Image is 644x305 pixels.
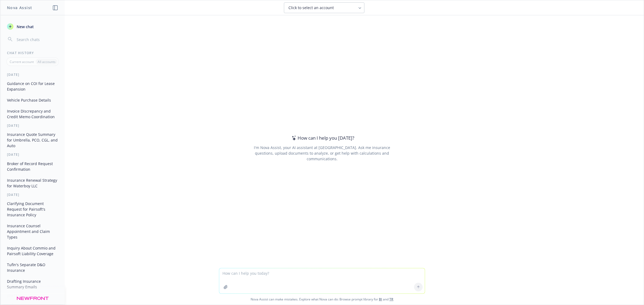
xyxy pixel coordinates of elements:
button: Click to select an account [284,2,364,13]
div: I'm Nova Assist, your AI assistant at [GEOGRAPHIC_DATA]. Ask me insurance questions, upload docum... [246,145,397,162]
div: Chat History [1,51,65,55]
div: [DATE] [1,293,65,298]
div: [DATE] [1,123,65,128]
div: [DATE] [1,192,65,197]
button: Drafting Insurance Summary Emails [5,277,60,291]
a: TR [389,297,393,302]
button: Inquiry About Commio and Pairsoft Liability Coverage [5,244,60,258]
div: [DATE] [1,72,65,77]
div: How can I help you [DATE]? [290,135,354,142]
span: Nova Assist can make mistakes. Explore what Nova can do: Browse prompt library for and [2,294,642,305]
button: Guidance on COI for Lease Expansion [5,79,60,94]
span: Click to select an account [288,5,334,10]
button: Insurance Counsel Appointment and Claim Types [5,221,60,241]
button: New chat [5,22,60,31]
button: Invoice Discrepancy and Credit Memo Coordination [5,107,60,121]
span: New chat [16,24,34,29]
h1: Nova Assist [7,5,32,10]
button: Tufin's Separate D&O Insurance [5,260,60,275]
p: Current account [10,59,34,64]
button: Insurance Renewal Strategy for Waterboy LLC [5,176,60,190]
button: Broker of Record Request Confirmation [5,159,60,174]
a: BI [379,297,382,302]
button: Insurance Quote Summary for Umbrella, PCO, CGL, and Auto [5,130,60,150]
button: Vehicle Purchase Details [5,96,60,105]
p: All accounts [38,59,56,64]
button: Clarifying Document Request for Pairsoft's Insurance Policy [5,199,60,219]
input: Search chats [16,36,58,43]
div: [DATE] [1,152,65,157]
